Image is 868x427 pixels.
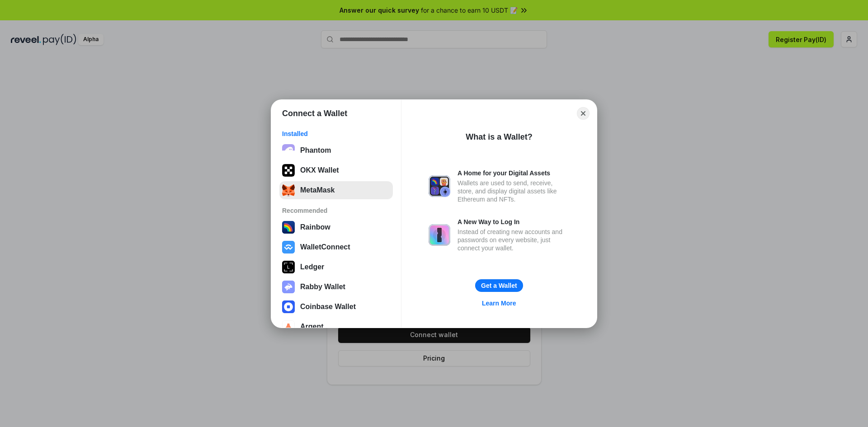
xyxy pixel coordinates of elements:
[300,323,324,331] div: Argent
[279,181,393,199] button: MetaMask
[300,186,335,194] div: MetaMask
[482,299,516,307] div: Learn More
[300,283,345,291] div: Rabby Wallet
[300,146,331,155] div: Phantom
[282,184,295,197] img: svg+xml;base64,PHN2ZyB3aWR0aD0iMzUiIGhlaWdodD0iMzQiIHZpZXdCb3g9IjAgMCAzNSAzNCIgZmlsbD0ibm9uZSIgeG...
[282,320,295,333] img: svg+xml,%3Csvg%20width%3D%2228%22%20height%3D%2228%22%20viewBox%3D%220%200%2028%2028%22%20fill%3D...
[429,175,450,197] img: svg+xml,%3Csvg%20xmlns%3D%22http%3A%2F%2Fwww.w3.org%2F2000%2Fsvg%22%20fill%3D%22none%22%20viewBox...
[282,241,295,253] img: svg+xml,%3Csvg%20width%3D%2228%22%20height%3D%2228%22%20viewBox%3D%220%200%2028%2028%22%20fill%3D...
[577,107,590,120] button: Close
[282,164,295,177] img: 5VZ71FV6L7PA3gg3tXrdQ+DgLhC+75Wq3no69P3MC0NFQpx2lL04Ql9gHK1bRDjsSBIvScBnDTk1WrlGIZBorIDEYJj+rhdgn...
[300,263,324,271] div: Ledger
[458,179,570,203] div: Wallets are used to send, receive, store, and display digital assets like Ethereum and NFTs.
[466,131,532,142] div: What is a Wallet?
[300,223,330,231] div: Rainbow
[458,228,570,252] div: Instead of creating new accounts and passwords on every website, just connect your wallet.
[300,303,356,311] div: Coinbase Wallet
[429,224,450,246] img: svg+xml,%3Csvg%20xmlns%3D%22http%3A%2F%2Fwww.w3.org%2F2000%2Fsvg%22%20fill%3D%22none%22%20viewBox...
[279,141,393,160] button: Phantom
[476,297,521,309] a: Learn More
[458,218,570,226] div: A New Way to Log In
[279,238,393,256] button: WalletConnect
[279,278,393,296] button: Rabby Wallet
[282,206,390,215] div: Recommended
[282,300,295,313] img: svg+xml,%3Csvg%20width%3D%2228%22%20height%3D%2228%22%20viewBox%3D%220%200%2028%2028%22%20fill%3D...
[300,166,339,174] div: OKX Wallet
[282,221,295,234] img: svg+xml,%3Csvg%20width%3D%22120%22%20height%3D%22120%22%20viewBox%3D%220%200%20120%20120%22%20fil...
[279,161,393,179] button: OKX Wallet
[282,261,295,273] img: svg+xml,%3Csvg%20xmlns%3D%22http%3A%2F%2Fwww.w3.org%2F2000%2Fsvg%22%20width%3D%2228%22%20height%3...
[458,169,570,177] div: A Home for your Digital Assets
[282,108,347,119] h1: Connect a Wallet
[279,258,393,276] button: Ledger
[279,298,393,316] button: Coinbase Wallet
[300,243,350,251] div: WalletConnect
[279,218,393,236] button: Rainbow
[282,144,295,157] img: epq2vO3P5aLWl15yRS7Q49p1fHTx2Sgh99jU3kfXv7cnPATIVQHAx5oQs66JWv3SWEjHOsb3kKgmE5WNBxBId7C8gm8wEgOvz...
[282,130,390,138] div: Installed
[282,281,295,293] img: svg+xml,%3Csvg%20xmlns%3D%22http%3A%2F%2Fwww.w3.org%2F2000%2Fsvg%22%20fill%3D%22none%22%20viewBox...
[279,318,393,336] button: Argent
[475,279,523,292] button: Get a Wallet
[481,282,517,290] div: Get a Wallet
